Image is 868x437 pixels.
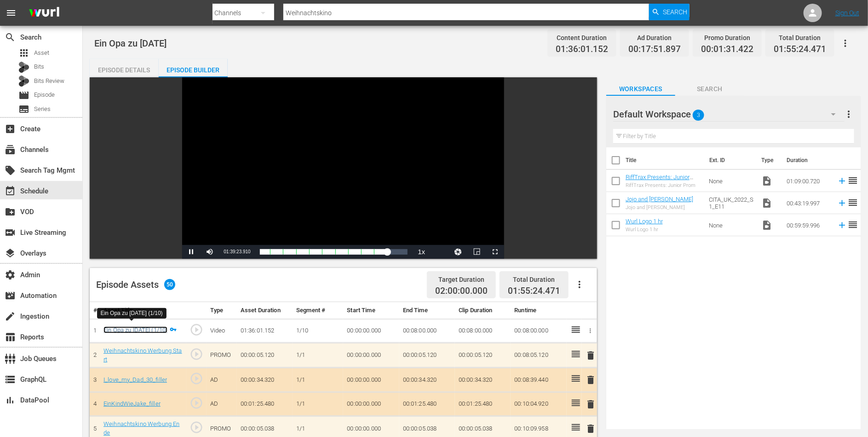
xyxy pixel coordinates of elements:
[22,2,66,24] img: ans4CAIJ8jUAAAAAAAAAAAAAAAAAAAAAAAAgQb4GAAAAAAAAAAAAAAAAAAAAAAAAJMjXAAAAAAAAAAAAAAAAAAAAAAAAgAT5G...
[701,31,753,44] div: Promo Duration
[18,62,29,73] div: Bits
[90,343,100,368] td: 2
[435,286,488,297] span: 02:00:00.000
[34,62,44,71] span: Bits
[293,392,343,416] td: 1/1
[586,422,597,436] button: delete
[34,48,49,58] span: Asset
[693,105,704,125] span: 3
[399,319,455,343] td: 00:08:00.000
[343,302,399,319] th: Start Time
[399,368,455,392] td: 00:00:34.320
[556,44,608,55] span: 01:36:01.152
[207,368,237,392] td: AD
[260,249,408,255] div: Progress Bar
[704,147,756,173] th: Ext. ID
[18,47,29,58] span: Asset
[293,319,343,343] td: 1/10
[5,186,16,197] span: Schedule
[586,350,597,361] span: delete
[847,197,858,208] span: reorder
[626,196,693,203] a: Jojo and [PERSON_NAME]
[101,309,163,317] div: Ein Opa zu [DATE] (1/10)
[774,44,826,55] span: 01:55:24.471
[586,423,597,434] span: delete
[190,372,204,385] span: play_circle_outline
[94,38,167,49] span: Ein Opa zu [DATE]
[237,392,293,416] td: 00:01:25.480
[5,269,16,280] span: Admin
[182,245,201,259] button: Pause
[293,368,343,392] td: 1/1
[626,147,704,173] th: Title
[847,175,858,186] span: reorder
[701,44,753,55] span: 00:01:31.422
[843,109,854,120] span: more_vert
[224,249,250,254] span: 01:39:23.910
[5,123,16,134] span: Create
[6,7,17,18] span: menu
[343,392,399,416] td: 00:00:00.000
[164,279,175,290] span: 50
[190,420,204,434] span: play_circle_outline
[207,319,237,343] td: Video
[613,101,845,127] div: Default Workspace
[586,397,597,411] button: delete
[5,227,16,238] span: Live Streaming
[756,147,781,173] th: Type
[649,4,690,20] button: Search
[705,214,758,236] td: None
[103,420,179,436] a: Weihnachtskino Werbung Ende
[90,392,100,416] td: 4
[783,214,834,236] td: 00:59:59.996
[201,245,219,259] button: Mute
[207,302,237,319] th: Type
[511,368,566,392] td: 00:08:39.440
[5,311,16,322] span: Ingestion
[399,343,455,368] td: 00:00:05.120
[774,31,826,44] div: Total Duration
[207,392,237,416] td: AD
[103,376,167,383] a: I_love_my_Dad_30_filler
[626,182,701,188] div: RiffTrax Presents: Junior Prom
[237,319,293,343] td: 01:36:01.152
[843,103,854,125] button: more_vert
[190,323,204,337] span: play_circle_outline
[781,147,836,173] th: Duration
[455,302,511,319] th: Clip Duration
[586,373,597,387] button: delete
[837,220,847,230] svg: Add to Episode
[486,245,504,259] button: Fullscreen
[90,59,159,81] div: Episode Details
[455,392,511,416] td: 00:01:25.480
[511,343,566,368] td: 00:08:05.120
[159,59,228,81] div: Episode Builder
[675,83,744,95] span: Search
[511,319,566,343] td: 00:08:00.000
[455,319,511,343] td: 00:08:00.000
[837,198,847,208] svg: Add to Episode
[586,399,597,410] span: delete
[293,302,343,319] th: Segment #
[190,347,204,361] span: play_circle_outline
[761,175,772,186] span: Video
[5,144,16,155] span: Channels
[90,59,159,77] button: Episode Details
[293,343,343,368] td: 1/1
[90,319,100,343] td: 1
[103,400,161,407] a: EinKindWieJake_filler
[5,374,16,385] span: GraphQL
[663,4,687,20] span: Search
[5,395,16,406] span: DataPool
[511,392,566,416] td: 00:10:04.920
[90,302,100,319] th: #
[626,218,663,225] a: Wurl Logo 1 hr
[835,9,859,17] a: Sign Out
[90,368,100,392] td: 3
[5,32,16,43] span: Search
[34,90,55,99] span: Episode
[467,245,486,259] button: Picture-in-Picture
[783,170,834,192] td: 01:09:00.720
[5,165,16,176] span: Search Tag Mgmt
[343,343,399,368] td: 00:00:00.000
